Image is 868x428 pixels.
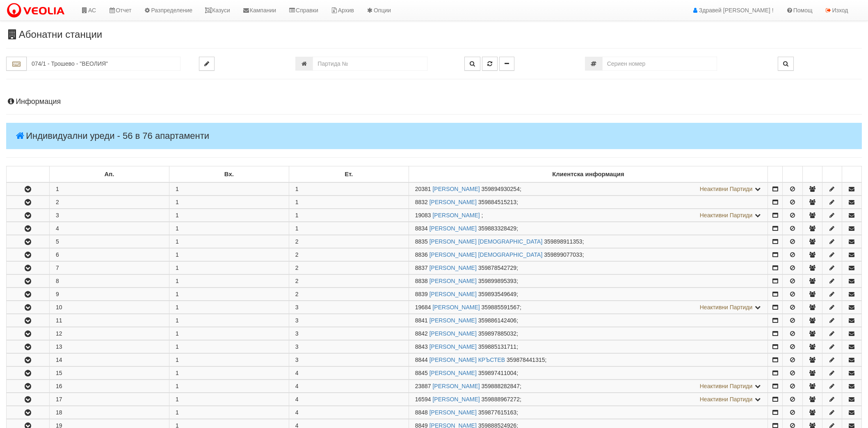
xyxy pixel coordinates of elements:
[700,383,753,389] span: Неактивни Партиди
[295,343,299,350] span: 3
[295,278,299,284] span: 2
[429,238,543,245] a: [PERSON_NAME] [DEMOGRAPHIC_DATA]
[295,357,299,363] span: 3
[478,265,516,271] span: 359878542729
[415,238,428,245] span: Партида №
[478,343,516,350] span: 359885131711
[409,327,768,340] td: ;
[295,409,299,416] span: 4
[409,249,768,261] td: ;
[415,251,428,258] span: Партида №
[295,212,299,219] span: 1
[409,235,768,248] td: ;
[50,354,169,366] td: 14
[50,406,169,419] td: 18
[169,249,289,261] td: 1
[432,304,480,311] a: [PERSON_NAME]
[478,225,516,232] span: 359883328429
[478,317,516,324] span: 359886142406
[295,396,299,403] span: 4
[415,396,431,403] span: Партида №
[295,186,299,192] span: 1
[544,251,582,258] span: 359899077033
[415,265,428,271] span: Партида №
[768,166,783,183] td: : No sort applied, sorting is disabled
[169,393,289,406] td: 1
[295,317,299,324] span: 3
[409,182,768,196] td: ;
[415,186,431,192] span: Партида №
[432,212,480,219] a: [PERSON_NAME]
[552,171,624,177] b: Клиентска информация
[415,199,428,205] span: Партида №
[700,186,753,192] span: Неактивни Партиди
[50,222,169,235] td: 4
[224,171,234,177] b: Вх.
[409,262,768,274] td: ;
[429,343,477,350] a: [PERSON_NAME]
[415,278,428,284] span: Партида №
[415,212,431,219] span: Партида №
[169,196,289,209] td: 1
[295,330,299,337] span: 3
[429,278,477,284] a: [PERSON_NAME]
[289,166,409,183] td: Ет.: No sort applied, sorting is disabled
[429,409,477,416] a: [PERSON_NAME]
[50,341,169,353] td: 13
[478,278,516,284] span: 359899895393
[409,301,768,314] td: ;
[169,327,289,340] td: 1
[169,354,289,366] td: 1
[169,262,289,274] td: 1
[50,275,169,288] td: 8
[429,265,477,271] a: [PERSON_NAME]
[295,225,299,232] span: 1
[429,291,477,297] a: [PERSON_NAME]
[105,171,114,177] b: Ап.
[700,396,753,403] span: Неактивни Партиди
[478,330,516,337] span: 359897885032
[50,327,169,340] td: 12
[295,370,299,376] span: 4
[50,367,169,380] td: 15
[409,209,768,222] td: ;
[295,291,299,297] span: 2
[169,367,289,380] td: 1
[409,166,768,183] td: Клиентска информация: No sort applied, sorting is disabled
[700,304,753,311] span: Неактивни Партиди
[50,249,169,261] td: 6
[482,396,520,403] span: 359888967272
[6,123,862,149] h4: Индивидуални уреди - 56 в 76 апартаменти
[409,367,768,380] td: ;
[783,166,802,183] td: : No sort applied, sorting is disabled
[295,199,299,205] span: 1
[544,238,582,245] span: 359898911353
[429,357,505,363] a: [PERSON_NAME] КРЪСТЕВ
[50,301,169,314] td: 10
[700,212,753,219] span: Неактивни Партиди
[6,2,69,19] img: VeoliaLogo.png
[50,196,169,209] td: 2
[409,341,768,353] td: ;
[802,166,822,183] td: : No sort applied, sorting is disabled
[415,370,428,376] span: Партида №
[432,186,480,192] a: [PERSON_NAME]
[415,357,428,363] span: Партида №
[169,166,289,183] td: Вх.: No sort applied, sorting is disabled
[295,383,299,389] span: 4
[822,166,842,183] td: : No sort applied, sorting is disabled
[50,166,169,183] td: Ап.: No sort applied, sorting is disabled
[169,288,289,301] td: 1
[169,406,289,419] td: 1
[169,275,289,288] td: 1
[409,406,768,419] td: ;
[313,57,427,71] input: Партида №
[50,314,169,327] td: 11
[429,225,477,232] a: [PERSON_NAME]
[478,199,516,205] span: 359884515213
[409,288,768,301] td: ;
[478,291,516,297] span: 359893549649
[50,380,169,393] td: 16
[50,235,169,248] td: 5
[27,57,180,71] input: Абонатна станция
